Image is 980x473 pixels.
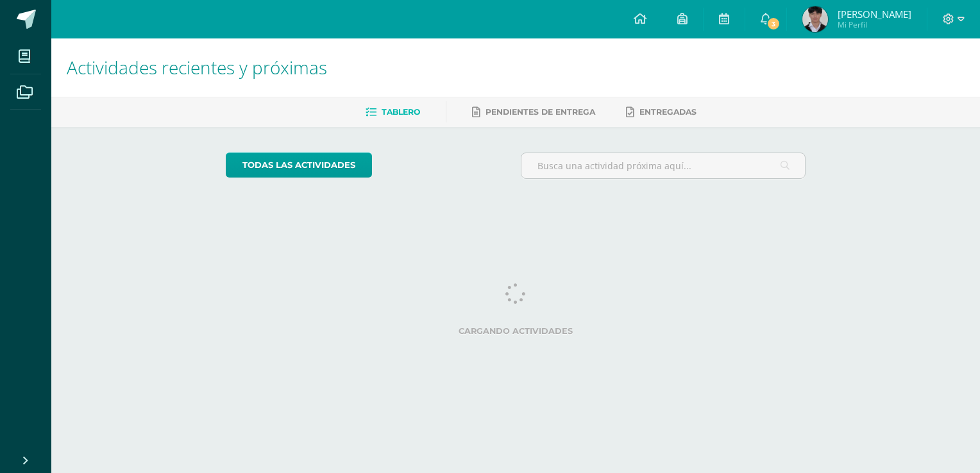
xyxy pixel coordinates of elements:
[472,102,595,122] a: Pendientes de entrega
[802,6,828,32] img: 05af42de2b405dc2d7f1223546858240.png
[67,55,327,79] span: Actividades recientes y próximas
[626,102,697,122] a: Entregadas
[838,19,911,30] span: Mi Perfil
[766,17,780,31] span: 3
[366,102,420,122] a: Tablero
[639,107,697,117] span: Entregadas
[382,107,420,117] span: Tablero
[226,153,372,178] a: todas las Actividades
[838,8,911,21] span: [PERSON_NAME]
[521,153,806,178] input: Busca una actividad próxima aquí...
[486,107,595,117] span: Pendientes de entrega
[226,326,806,336] label: Cargando actividades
